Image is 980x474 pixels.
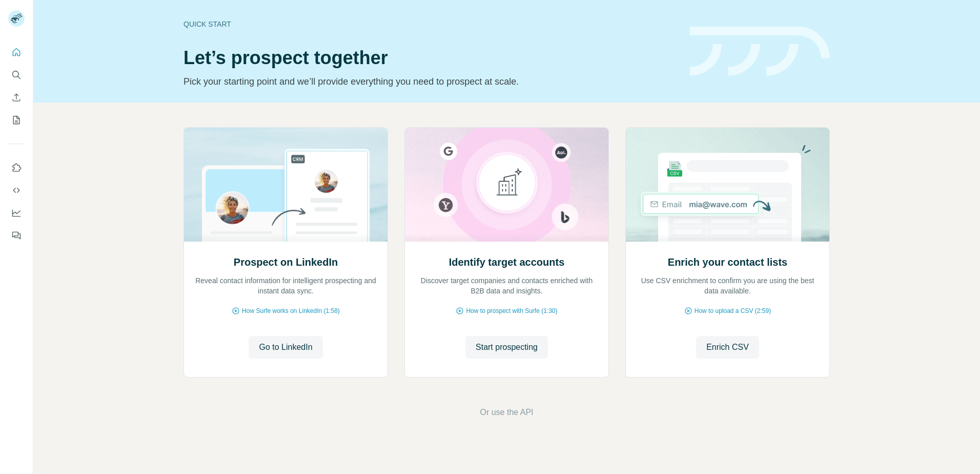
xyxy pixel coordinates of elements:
[625,128,830,242] img: Enrich your contact lists
[695,306,771,315] span: How to upload a CSV (2:59)
[8,226,25,245] button: Feedback
[8,66,25,84] button: Search
[8,204,25,222] button: Dashboard
[466,306,557,315] span: How to prospect with Surfe (1:30)
[194,275,377,296] p: Reveal contact information for intelligent prospecting and instant data sync.
[183,128,388,242] img: Prospect on LinkedIn
[183,74,678,89] p: Pick your starting point and we’ll provide everything you need to prospect at scale.
[706,341,749,353] span: Enrich CSV
[480,406,533,419] button: Or use the API
[183,19,678,29] div: Quick start
[242,306,340,315] span: How Surfe works on LinkedIn (1:58)
[465,336,548,359] button: Start prospecting
[183,48,678,68] h1: Let’s prospect together
[234,255,338,269] h2: Prospect on LinkedIn
[8,88,25,107] button: Enrich CSV
[696,336,759,359] button: Enrich CSV
[8,43,25,62] button: Quick start
[668,255,787,269] h2: Enrich your contact lists
[8,159,25,177] button: Use Surfe on LinkedIn
[8,181,25,200] button: Use Surfe API
[249,336,322,359] button: Go to LinkedIn
[259,341,312,353] span: Go to LinkedIn
[636,275,819,296] p: Use CSV enrichment to confirm you are using the best data available.
[404,128,609,242] img: Identify target accounts
[415,275,598,296] p: Discover target companies and contacts enriched with B2B data and insights.
[449,255,565,269] h2: Identify target accounts
[690,27,830,76] img: banner
[476,341,538,353] span: Start prospecting
[8,111,25,129] button: My lists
